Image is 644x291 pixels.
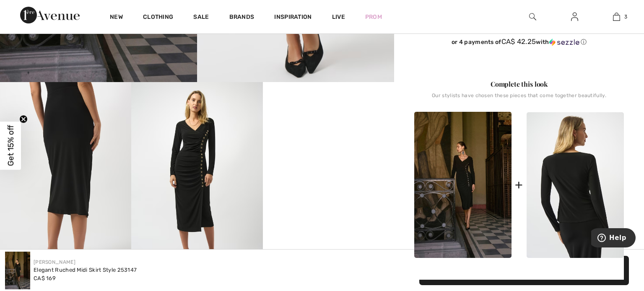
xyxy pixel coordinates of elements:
[414,79,624,89] div: Complete this look
[34,259,75,265] a: [PERSON_NAME]
[515,175,523,194] div: +
[34,266,137,274] div: Elegant Ruched Midi Skirt Style 253147
[613,12,620,22] img: My Bag
[274,13,312,22] span: Inspiration
[229,13,254,22] a: Brands
[34,275,56,281] span: CA$ 169
[110,13,123,22] a: New
[591,228,636,249] iframe: Opens a widget where you can find more information
[414,112,512,258] img: Elegant Ruched Midi Skirt Style 253147
[263,82,394,148] video: Your browser does not support the video tag.
[564,12,585,22] a: Sign In
[414,93,624,105] div: Our stylists have chosen these pieces that come together beautifully.
[596,12,637,22] a: 3
[143,13,173,22] a: Clothing
[624,13,627,21] span: 3
[571,12,578,22] img: My Info
[6,125,16,166] span: Get 15% off
[5,252,30,289] img: Elegant Ruched Midi Skirt Style 253147
[414,38,624,46] div: or 4 payments of with
[414,38,624,49] div: or 4 payments ofCA$ 42.25withSezzle Click to learn more about Sezzle
[20,7,80,23] img: 1ère Avenue
[501,37,536,46] span: CA$ 42.25
[131,82,262,278] img: Elegant Ruched Midi Skirt Style 253147. 4
[193,13,209,22] a: Sale
[365,13,382,21] a: Prom
[19,115,28,123] button: Close teaser
[529,12,536,22] img: search the website
[332,13,345,21] a: Live
[549,39,579,46] img: Sezzle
